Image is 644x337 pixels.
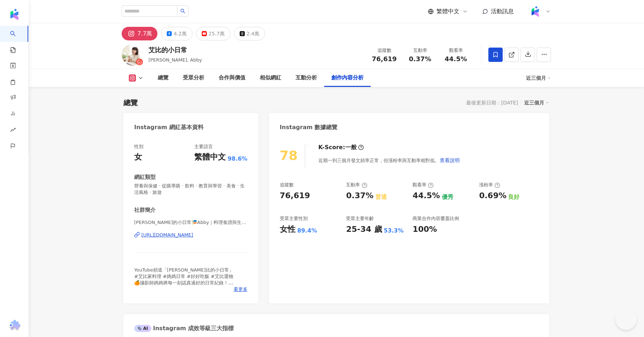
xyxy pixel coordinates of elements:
div: 2.4萬 [247,29,259,39]
span: 44.5% [445,55,467,63]
div: 繁體中文 [194,152,226,163]
button: 查看說明 [439,153,460,167]
div: Instagram 數據總覽 [280,123,338,131]
div: 53.3% [384,227,404,235]
span: [PERSON_NAME]的小日常🎏Abby｜料理食譜與生活攝影 | iamabby41 [134,219,248,226]
iframe: Help Scout Beacon - Open [615,308,637,330]
div: 追蹤數 [280,182,294,188]
div: 受眾主要性別 [280,215,308,222]
div: 25-34 歲 [346,224,382,235]
div: 觀看率 [413,182,434,188]
div: 網紅類型 [134,174,156,181]
span: YouTube頻道「[PERSON_NAME]比的小日常」 #艾比家料理 #媽媽日常 #好好吃飯 #艾比選物 🍊攝影師媽媽將每一刻認真過好的日常紀錄！ ✉️合作信箱 𝒂𝒃𝒃𝒚@𝒄𝒂𝒑𝒔𝒖𝒍𝒆𝒊𝒏... [134,267,234,299]
a: search [10,26,24,54]
span: 營養與保健 · 促購導購 · 飲料 · 教育與學習 · 美食 · 生活風格 · 旅遊 [134,183,248,196]
img: chrome extension [8,320,21,331]
div: 主要語言 [194,143,213,150]
div: 25.7萬 [209,29,225,39]
span: search [180,9,185,14]
div: 近期一到三個月發文頻率正常，但漲粉率與互動率相對低。 [318,153,460,167]
div: 近三個月 [524,98,549,107]
div: 互動率 [346,182,367,188]
button: 7.7萬 [122,27,157,40]
div: 互動率 [406,47,434,54]
div: 最後更新日期：[DATE] [466,100,518,106]
span: 活動訊息 [491,8,514,15]
div: 女 [134,152,142,163]
div: 良好 [508,193,519,201]
img: Kolr%20app%20icon%20%281%29.png [528,5,542,18]
div: 艾比的小日常 [148,45,202,54]
span: 看更多 [234,286,248,293]
div: 一般 [345,143,357,151]
img: logo icon [9,9,20,20]
span: 98.6% [228,155,248,163]
div: 89.4% [297,227,317,235]
div: 受眾分析 [183,74,204,82]
div: 總覽 [123,98,138,108]
div: 78 [280,148,298,163]
span: rise [10,123,16,139]
div: Instagram 成效等級三大指標 [134,324,234,332]
div: 社群簡介 [134,206,156,214]
div: 76,619 [280,190,310,201]
div: 4.2萬 [174,29,186,39]
span: 76,619 [372,55,396,63]
div: 普通 [375,193,387,201]
span: [PERSON_NAME], Abby [148,57,202,63]
div: 44.5% [413,190,440,201]
div: 追蹤數 [371,47,398,54]
div: 100% [413,224,437,235]
div: 漲粉率 [479,182,500,188]
a: [URL][DOMAIN_NAME] [134,232,248,238]
div: 近三個月 [526,72,551,84]
div: 商業合作內容覆蓋比例 [413,215,459,222]
div: [URL][DOMAIN_NAME] [141,232,193,238]
div: 0.37% [346,190,373,201]
div: 性別 [134,143,143,150]
div: 創作內容分析 [331,74,364,82]
div: 優秀 [442,193,453,201]
div: 0.69% [479,190,506,201]
button: 4.2萬 [161,27,192,40]
span: 查看說明 [440,157,460,163]
div: K-Score : [318,143,364,151]
span: 繁體中文 [436,8,459,15]
div: 合作與價值 [219,74,245,82]
div: Instagram 網紅基本資料 [134,123,204,131]
button: 25.7萬 [196,27,230,40]
div: 互動分析 [296,74,317,82]
span: 0.37% [409,55,431,63]
div: 7.7萬 [137,29,152,39]
div: 相似網紅 [260,74,281,82]
img: KOL Avatar [122,44,143,65]
div: 女性 [280,224,296,235]
div: 觀看率 [442,47,469,54]
div: 受眾主要年齡 [346,215,374,222]
div: AI [134,325,151,332]
button: 2.4萬 [234,27,265,40]
div: 總覽 [158,74,169,82]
